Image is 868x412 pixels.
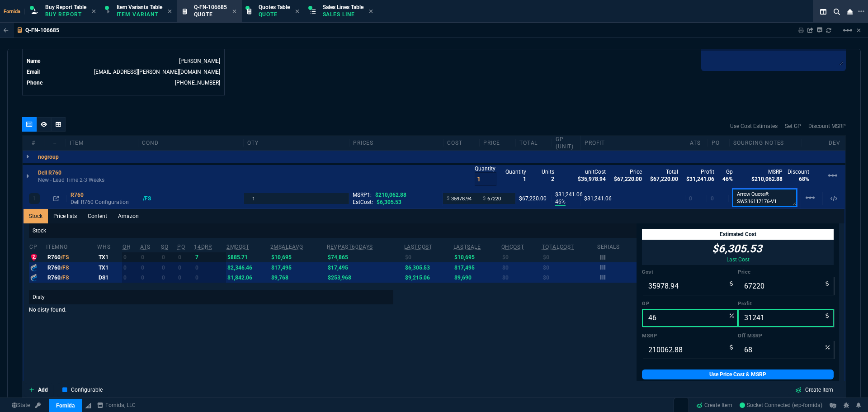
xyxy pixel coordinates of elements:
[323,4,363,10] span: Sales Lines Table
[693,398,736,412] a: Create Item
[122,262,140,272] td: 0
[830,6,844,17] nx-icon: Search
[97,252,122,262] td: TX1
[844,6,856,17] nx-icon: Close Workbench
[160,262,177,272] td: 0
[113,209,144,223] a: Amazon
[270,262,327,272] td: $17,495
[29,290,393,304] p: Disty
[45,4,86,10] span: Buy Report Table
[270,273,327,283] td: $9,768
[38,176,104,184] p: New - Lead Time 2-3 Weeks
[24,209,48,223] a: Stock
[857,27,861,34] a: Hide Workbench
[47,264,96,271] div: R760
[47,254,96,261] div: R760
[816,6,830,17] nx-icon: Split Panels
[193,273,226,283] td: 0
[26,78,221,87] tr: undefined
[226,252,269,262] td: $885.71
[327,244,373,250] abbr: Total revenue past 60 days
[160,252,177,262] td: 0
[47,274,96,281] div: R760
[555,191,576,198] p: $31,241.06
[542,262,597,272] td: $0
[552,136,581,150] div: GP (unit)
[516,139,552,147] div: Total
[259,11,290,18] p: Quote
[71,386,103,394] p: Configurable
[23,139,44,147] div: #
[259,4,290,10] span: Quotes Table
[689,195,692,202] span: 0
[226,244,250,250] abbr: Avg cost of all PO invoices for 2 months
[175,80,220,86] a: 714-586-5495
[842,25,853,36] mat-icon: Example home icon
[45,11,86,18] p: Buy Report
[122,273,140,283] td: 0
[323,11,363,18] p: Sales Line
[177,262,193,272] td: 0
[349,139,443,147] div: prices
[26,67,221,76] tr: undefined
[738,300,834,308] label: Profit
[642,269,738,276] label: Cost
[475,165,496,172] p: Quantity
[168,8,172,15] nx-icon: Close Tab
[244,139,349,147] div: qty
[738,332,834,340] label: Off MSRP
[177,273,193,283] td: 0
[27,58,40,64] span: Name
[453,252,501,262] td: $10,695
[827,170,838,181] mat-icon: Example home icon
[404,252,453,262] td: $0
[48,209,82,223] a: Price lists
[642,332,738,340] label: MSRP
[326,262,403,272] td: $17,495
[161,244,168,250] abbr: Total units on open Sales Orders
[179,58,220,64] a: [PERSON_NAME]
[785,122,801,130] a: Set GP
[38,153,59,161] p: nogroup
[33,195,36,202] p: 1
[61,254,69,260] span: /FS
[53,195,59,202] nx-icon: Open In Opposite Panel
[117,11,162,18] p: Item Variant
[581,139,686,147] div: Profit
[453,273,501,283] td: $9,690
[177,252,193,262] td: 0
[353,199,439,206] div: EstCost:
[26,57,221,66] tr: undefined
[730,139,802,147] div: Sourcing Notes
[94,401,138,409] a: msbcCompanyName
[738,269,834,276] label: Price
[808,122,846,130] a: Discount MSRP
[584,195,681,202] div: $31,241.06
[44,139,66,147] div: --
[453,244,481,250] abbr: The last SO Inv price. No time limit. (ignore zeros)
[295,8,299,15] nx-icon: Close Tab
[193,262,226,272] td: 0
[71,191,135,199] div: R760
[38,386,48,394] p: Add
[143,195,160,202] div: /FS
[46,240,97,252] th: ItemNo
[94,69,220,75] a: [EMAIL_ADDRESS][PERSON_NAME][DOMAIN_NAME]
[519,195,547,202] div: $67,220.00
[555,198,566,206] p: 46%
[642,229,834,240] div: Estimated Cost
[97,273,122,283] td: DS1
[712,242,762,256] p: $6,305.53
[194,11,227,18] p: Quote
[404,262,453,272] td: $6,305.53
[97,240,122,252] th: WHS
[501,252,542,262] td: $0
[177,244,185,250] abbr: Total units on open Purchase Orders
[117,4,162,10] span: Item Variants Table
[730,122,778,130] a: Use Cost Estimates
[542,244,574,250] abbr: Total Cost of Units on Hand
[25,27,59,34] p: Q-FN-106685
[642,300,738,308] label: GP
[642,369,834,379] a: Use Price Cost & MSRP
[27,80,42,86] span: Phone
